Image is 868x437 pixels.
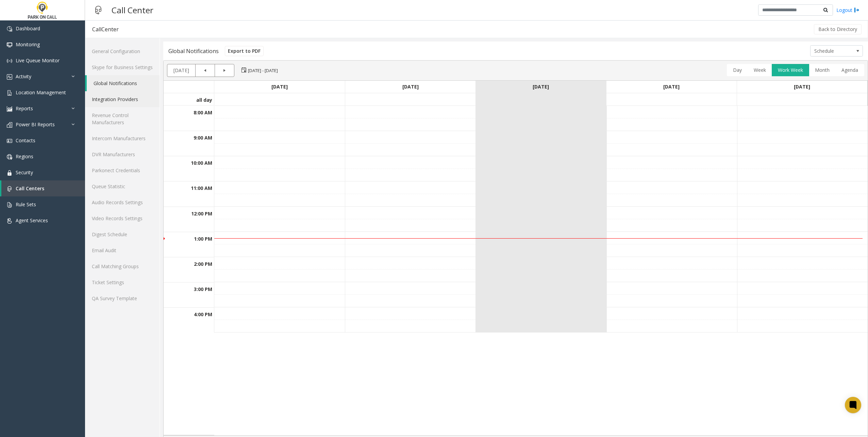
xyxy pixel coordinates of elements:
a: Work Week [775,64,806,76]
span: Schedule [811,46,852,56]
a: Digest Schedule [85,226,160,242]
img: 'icon' [7,154,12,160]
a: Intercom Manufacturers [85,130,160,146]
a: Queue Statistic [85,178,160,194]
a: Ticket Settings [85,274,160,290]
a: Day [730,64,745,76]
a: Skype for Business Settings [85,59,160,75]
span: 1:00 [194,236,203,242]
a: Week [751,64,769,76]
th: ​ [164,320,214,333]
th: ​ [164,81,214,93]
span: 2:00 [194,261,203,267]
span: [DATE] [533,83,549,90]
img: 'icon' [7,74,12,80]
th: all day [164,93,214,106]
a: Previous [199,64,211,77]
span: Location Management [16,89,66,96]
img: 'icon' [7,138,12,144]
a: QA Survey Template [85,290,160,306]
img: 'icon' [7,186,12,192]
span: 9:00 [194,134,203,141]
span: Contacts [16,137,35,144]
th: ​ [164,118,214,131]
a: Logout [836,6,859,14]
th: ​ [164,169,214,181]
span: Agent Services [16,217,48,224]
span: 12:00 [191,210,203,217]
a: Parkonect Credentials [85,162,160,178]
span: AM [204,109,212,116]
img: 'icon' [7,58,12,64]
img: 'icon' [7,170,12,176]
th: ​ [164,220,214,232]
img: 'icon' [7,202,12,208]
span: Regions [16,153,33,160]
span: AM [204,160,212,166]
a: Video Records Settings [85,210,160,226]
span: Power BI Reports [16,121,55,128]
a: Call Centers [1,180,85,196]
span: 11:00 [191,185,203,191]
span: [DATE] [271,83,288,90]
span: Dashboard [16,25,40,32]
div: Global Notifications [168,47,219,55]
div: CallCenter [92,25,119,34]
span: 8:00 [194,109,203,116]
span: 10:00 [191,160,203,166]
span: PM [205,261,212,267]
img: 'icon' [7,122,12,128]
img: 'icon' [7,90,12,96]
img: pageIcon [92,2,105,18]
span: PM [205,236,212,242]
span: AM [204,185,212,191]
span: PM [205,311,212,318]
a: Export to PDF [225,46,264,56]
img: 'icon' [7,26,12,32]
a: DVR Manufacturers [85,146,160,162]
img: logout [854,6,859,14]
img: 'icon' [7,106,12,112]
th: ​ [164,194,214,207]
h3: Call Center [108,2,157,18]
a: [DATE] - [DATE] [241,66,278,75]
a: Integration Providers [85,91,160,107]
span: Activity [16,73,31,80]
a: Revenue Control Manufacturers [85,107,160,130]
th: ​ [164,245,214,257]
th: ​ [164,144,214,156]
span: [DATE] [402,83,419,90]
a: Global Notifications [87,75,160,91]
span: Security [16,169,33,176]
span: PM [205,286,212,292]
th: ​ [164,270,214,282]
a: General Configuration [85,43,160,59]
span: Call Centers [16,185,44,192]
a: Email Audit [85,242,160,258]
span: PM [205,210,212,217]
a: Next [218,64,231,77]
span: [DATE] - [DATE] [248,66,278,75]
img: 'icon' [7,42,12,48]
a: Call Matching Groups [85,258,160,274]
span: 4:00 [194,311,203,318]
span: [DATE] [663,83,680,90]
button: Back to Directory [814,24,862,34]
span: [DATE] [794,83,810,90]
span: Monitoring [16,41,40,48]
a: Audio Records Settings [85,194,160,210]
span: 3:00 [194,286,203,292]
a: [DATE] [171,64,192,77]
span: Reports [16,105,33,112]
img: 'icon' [7,218,12,224]
span: Live Queue Monitor [16,57,60,64]
a: Agenda [839,64,861,76]
span: Rule Sets [16,201,36,208]
a: Month [812,64,832,76]
th: ​ [164,295,214,308]
span: AM [204,134,212,141]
